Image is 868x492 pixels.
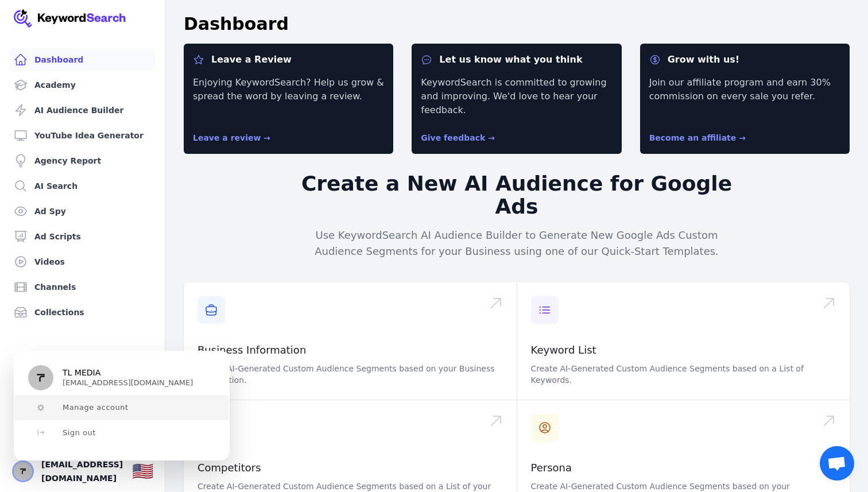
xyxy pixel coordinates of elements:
img: TL MEDIA [28,365,53,390]
a: Become an affiliate [649,133,746,142]
div: Open chat [820,446,854,481]
h2: Create a New AI Audience for Google Ads [296,172,737,218]
a: YouTube Idea Generator [9,124,156,147]
a: Ad Scripts [9,225,156,248]
a: Competitors [197,462,261,474]
a: Collections [9,301,156,324]
a: Dashboard [9,48,156,71]
a: Academy [9,73,156,96]
a: Persona [531,462,572,474]
span: → [263,133,270,142]
a: Ad Spy [9,200,156,223]
span: Manage account [63,403,129,412]
a: AI Audience Builder [9,99,156,122]
p: Use KeywordSearch AI Audience Builder to Generate New Google Ads Custom Audience Segments for you... [296,227,737,259]
dt: Leave a Review [193,53,384,67]
button: Close user button [14,462,32,481]
span: → [488,133,495,142]
p: [EMAIL_ADDRESS][DOMAIN_NAME] [63,378,193,387]
div: User button popover [14,351,230,460]
dt: Let us know what you think [421,53,612,67]
span: Sign out [63,428,96,437]
p: Enjoying KeywordSearch? Help us grow & spread the word by leaving a review. [193,76,384,117]
p: KeywordSearch is committed to growing and improving. We'd love to hear your feedback. [421,76,612,117]
dt: Grow with us! [649,53,840,67]
img: TL MEDIA [14,462,32,481]
a: Business Information [197,344,306,356]
span: [EMAIL_ADDRESS][DOMAIN_NAME] [41,458,123,485]
a: Leave a review [193,133,270,142]
a: Videos [9,250,156,273]
p: Join our affiliate program and earn 30% commission on every sale you refer. [649,76,840,117]
img: Your Company [14,9,126,28]
div: 🇺🇸 [132,461,153,482]
a: Agency Report [9,149,156,172]
span: TL MEDIA [63,368,100,378]
a: Keyword List [531,344,596,356]
h1: Dashboard [184,14,289,34]
a: Channels [9,276,156,299]
a: AI Search [9,175,156,197]
span: → [739,133,746,142]
a: Give feedback [421,133,495,142]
